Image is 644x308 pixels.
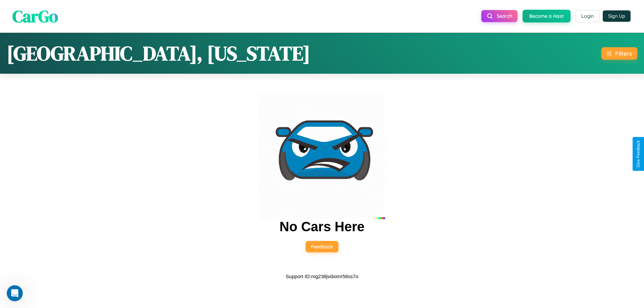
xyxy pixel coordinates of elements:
div: Give Feedback [636,140,641,168]
p: Support ID: mg238jvdximr5tlss7o [286,272,359,281]
button: Login [576,10,599,22]
span: Search [497,13,512,19]
button: Sign Up [603,10,631,22]
button: Feedback [306,241,338,252]
img: car [259,93,385,219]
button: Search [481,10,518,22]
button: Become a Host [523,10,571,22]
h1: [GEOGRAPHIC_DATA], [US_STATE] [7,40,310,67]
div: Filters [615,50,632,57]
h2: No Cars Here [279,219,364,234]
span: CarGo [12,4,58,27]
iframe: Intercom live chat [7,285,23,301]
button: Filters [601,47,637,60]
